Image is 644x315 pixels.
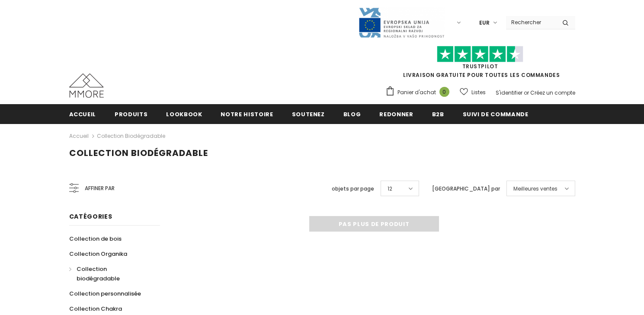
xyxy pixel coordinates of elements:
[506,16,556,29] input: Search Site
[69,147,208,159] span: Collection biodégradable
[69,290,141,298] span: Collection personnalisée
[69,286,141,301] a: Collection personnalisée
[513,185,557,193] span: Meilleures ventes
[463,110,529,118] span: Suivi de commande
[69,73,104,98] img: Cas MMORE
[432,104,444,124] a: B2B
[437,46,523,63] img: Faites confiance aux étoiles pilotes
[97,132,165,140] a: Collection biodégradable
[379,110,413,118] span: Redonner
[69,250,127,258] span: Collection Organika
[221,104,273,124] a: Notre histoire
[69,246,127,261] a: Collection Organika
[479,19,490,27] span: EUR
[524,89,529,96] span: or
[69,305,122,313] span: Collection Chakra
[343,104,361,124] a: Blog
[221,110,273,118] span: Notre histoire
[471,88,486,97] span: Listes
[69,110,96,118] span: Accueil
[385,86,454,99] a: Panier d'achat 0
[69,231,122,246] a: Collection de bois
[77,265,120,283] span: Collection biodégradable
[439,87,449,97] span: 0
[69,261,151,286] a: Collection biodégradable
[292,104,325,124] a: soutenez
[115,104,147,124] a: Produits
[85,184,115,193] span: Affiner par
[463,104,529,124] a: Suivi de commande
[462,63,498,70] a: TrustPilot
[69,104,96,124] a: Accueil
[166,110,202,118] span: Lookbook
[332,185,374,193] label: objets par page
[397,88,436,97] span: Panier d'achat
[432,185,500,193] label: [GEOGRAPHIC_DATA] par
[69,131,89,141] a: Accueil
[358,19,445,26] a: Javni Razpis
[496,89,522,96] a: S'identifier
[385,50,575,79] span: LIVRAISON GRATUITE POUR TOUTES LES COMMANDES
[115,110,147,118] span: Produits
[343,110,361,118] span: Blog
[358,7,445,38] img: Javni Razpis
[69,235,122,243] span: Collection de bois
[379,104,413,124] a: Redonner
[69,212,112,221] span: Catégories
[432,110,444,118] span: B2B
[530,89,575,96] a: Créez un compte
[388,185,392,193] span: 12
[166,104,202,124] a: Lookbook
[292,110,325,118] span: soutenez
[460,85,486,100] a: Listes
